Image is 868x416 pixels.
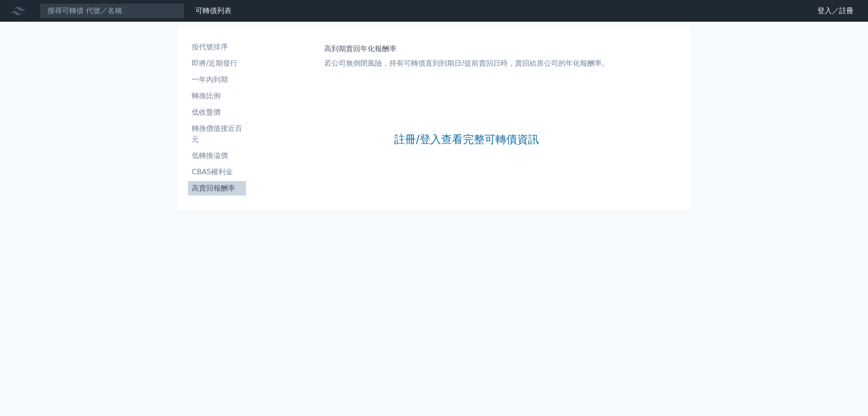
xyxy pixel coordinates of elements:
[188,58,246,69] li: 即將/近期發行
[188,181,246,196] a: 高賣回報酬率
[188,148,246,163] a: 低轉換溢價
[188,74,246,85] li: 一年內到期
[188,56,246,71] a: 即將/近期發行
[188,91,246,101] li: 轉換比例
[188,40,246,54] a: 按代號排序
[188,167,246,177] li: CBAS權利金
[188,150,246,161] li: 低轉換溢價
[188,121,246,147] a: 轉換價值接近百元
[188,72,246,87] a: 一年內到期
[188,42,246,53] li: 按代號排序
[188,165,246,179] a: CBAS權利金
[324,43,609,54] h1: 高到期賣回年化報酬率
[188,105,246,120] a: 低收盤價
[810,4,861,18] a: 登入／註冊
[188,123,246,145] li: 轉換價值接近百元
[394,132,539,147] a: 註冊/登入查看完整可轉債資訊
[188,107,246,118] li: 低收盤價
[40,3,184,19] input: 搜尋可轉債 代號／名稱
[324,58,609,69] p: 若公司無倒閉風險，持有可轉債直到到期日/提前賣回日時，賣回給原公司的年化報酬率。
[188,89,246,103] a: 轉換比例
[188,183,246,194] li: 高賣回報酬率
[195,6,231,15] a: 可轉債列表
